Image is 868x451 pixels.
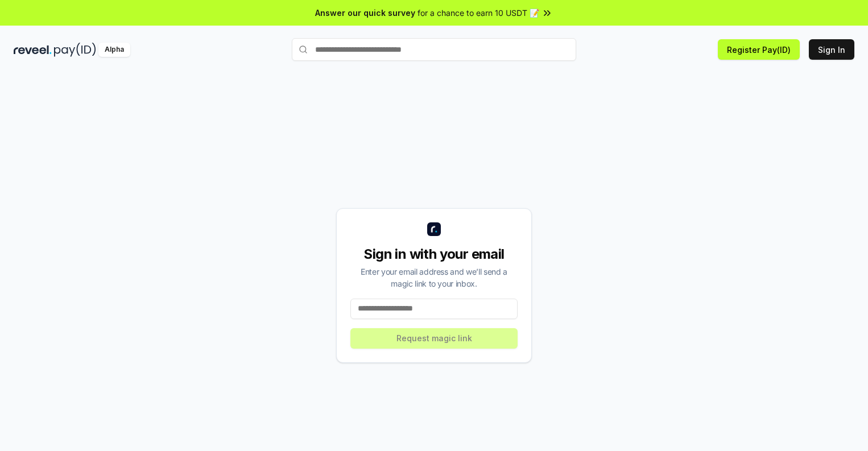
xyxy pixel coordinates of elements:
img: reveel_dark [14,43,52,57]
img: logo_small [427,222,441,236]
button: Sign In [809,39,854,60]
div: Alpha [98,43,130,57]
button: Register Pay(ID) [718,39,800,60]
span: Answer our quick survey [315,7,415,19]
div: Sign in with your email [350,245,518,263]
div: Enter your email address and we’ll send a magic link to your inbox. [350,266,518,289]
span: for a chance to earn 10 USDT 📝 [418,7,539,19]
img: pay_id [54,43,96,57]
